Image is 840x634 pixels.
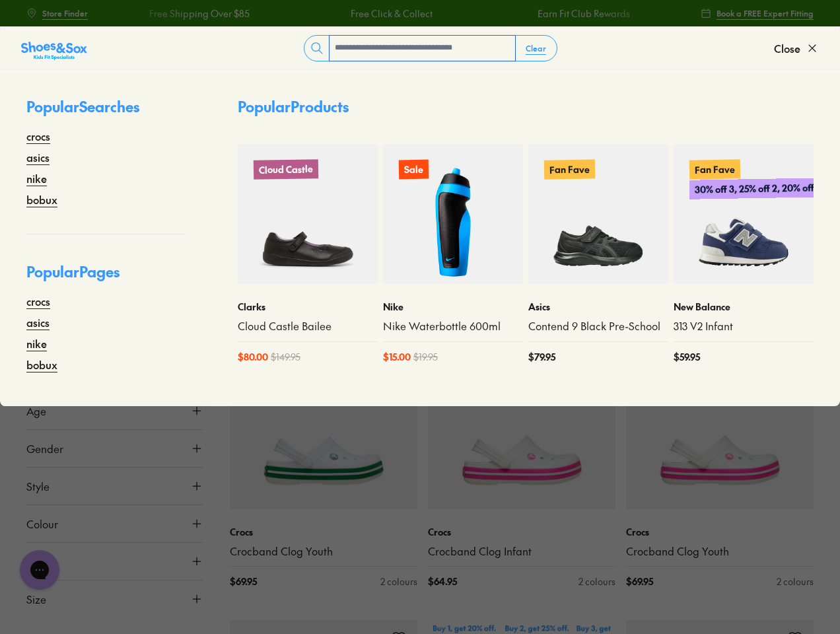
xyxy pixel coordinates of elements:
a: Crocband Clog Youth [230,544,417,559]
span: Colour [26,516,58,532]
p: Nike [383,300,523,314]
button: Close [774,34,819,63]
a: nike [26,170,47,186]
span: Size [26,591,46,607]
button: Price [26,543,203,580]
button: Style [26,468,203,505]
a: Fan Fave [528,144,668,284]
a: 313 V2 Infant [674,319,814,334]
p: Crocs [428,525,615,539]
span: $ 15.00 [383,350,411,364]
div: 2 colours [380,575,417,588]
a: nike [26,335,47,351]
a: Fan Fave30% off 3, 25% off 2, 20% off 1 [674,144,814,284]
a: Nike Waterbottle 600ml [383,319,523,334]
button: Colour [26,505,203,542]
a: New In30% off 3, 25% off 2, 20% off 1 [428,322,615,509]
span: $ 59.95 [674,350,700,364]
a: asics [26,149,50,165]
a: bobux [26,192,57,207]
p: Fan Fave [544,159,595,179]
span: Gender [26,440,63,456]
span: Close [774,40,800,56]
p: Sale [399,160,429,180]
button: Size [26,581,203,617]
p: Crocs [626,525,814,539]
a: Crocband Clog Youth [626,544,814,559]
span: Book a FREE Expert Fitting [717,7,814,19]
span: Style [26,478,50,494]
a: Contend 9 Black Pre-School [528,319,668,334]
span: $ 79.95 [528,350,555,364]
a: Store Finder [26,1,88,25]
a: Cloud Castle Bailee [238,319,378,334]
span: $ 19.95 [413,350,438,364]
p: Popular Searches [26,96,185,128]
a: Earn Fit Club Rewards [458,7,550,20]
img: SNS_Logo_Responsive.svg [21,40,87,61]
span: $ 80.00 [238,350,268,364]
span: Store Finder [42,7,88,19]
button: Gender [26,430,203,467]
span: $ 69.95 [230,575,257,588]
a: crocs [26,293,50,309]
a: Sale [383,144,523,284]
a: Free Shipping Over $85 [70,7,170,20]
span: Age [26,403,46,419]
div: 2 colours [578,575,615,588]
a: Crocband Clog Infant [428,544,615,559]
p: 30% off 3, 25% off 2, 20% off 1 [689,178,825,199]
p: Popular Pages [26,261,185,293]
a: Book a FREE Expert Fitting [701,1,814,25]
button: Age [26,392,203,429]
p: Cloud Castle [254,159,318,180]
p: Clarks [238,300,378,314]
a: New In30% off 3, 25% off 2, 20% off 1 [230,322,417,509]
a: Free Shipping Over $85 [646,7,746,20]
a: asics [26,314,50,330]
iframe: Gorgias live chat messenger [13,546,66,594]
a: Free Click & Collect [271,7,353,20]
p: Popular Products [238,96,349,118]
p: New Balance [674,300,814,314]
a: New In30% off 3, 25% off 2, 20% off 1 [626,322,814,509]
span: $ 64.95 [428,575,457,588]
a: bobux [26,357,57,372]
p: Crocs [230,525,417,539]
div: 2 colours [777,575,814,588]
a: crocs [26,128,50,144]
span: $ 149.95 [271,350,300,364]
a: Cloud Castle [238,144,378,284]
p: Asics [528,300,668,314]
span: $ 69.95 [626,575,653,588]
button: Clear [515,36,557,60]
p: Fan Fave [689,159,740,179]
a: Shoes &amp; Sox [21,38,87,59]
